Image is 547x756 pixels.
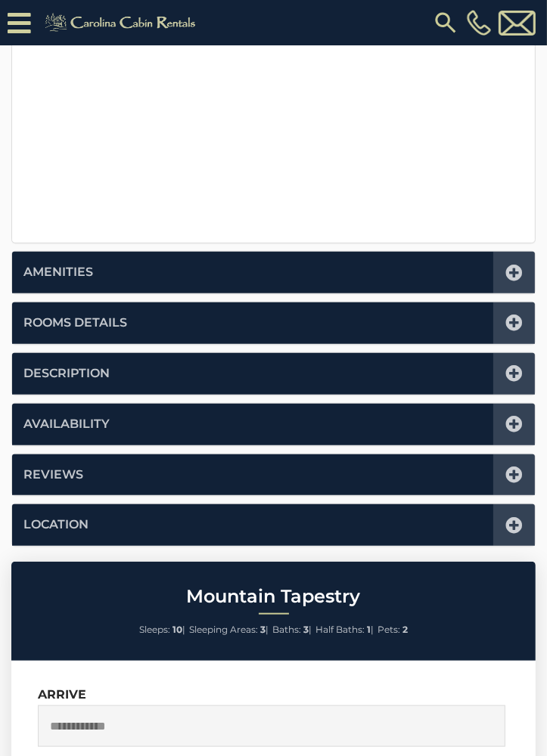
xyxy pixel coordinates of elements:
[139,624,170,635] span: Sleeps:
[39,11,206,35] img: Khaki-logo.png
[315,624,365,635] span: Half Baths:
[432,9,459,36] img: search-regular.svg
[463,10,495,36] a: [PHONE_NUMBER]
[303,624,309,635] strong: 3
[189,620,269,640] li: |
[139,620,185,640] li: |
[172,624,182,635] strong: 10
[260,624,266,635] strong: 3
[23,314,127,332] a: Rooms Details
[378,624,400,635] span: Pets:
[272,624,301,635] span: Baths:
[23,416,110,433] a: Availability
[23,365,110,383] a: Description
[23,516,89,534] a: Location
[272,620,312,640] li: |
[38,687,86,702] label: Arrive
[402,624,408,635] strong: 2
[15,587,532,606] h2: Mountain Tapestry
[189,624,258,635] span: Sleeping Areas:
[23,264,93,281] a: Amenities
[367,624,371,635] strong: 1
[23,466,83,484] a: Reviews
[315,620,374,640] li: |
